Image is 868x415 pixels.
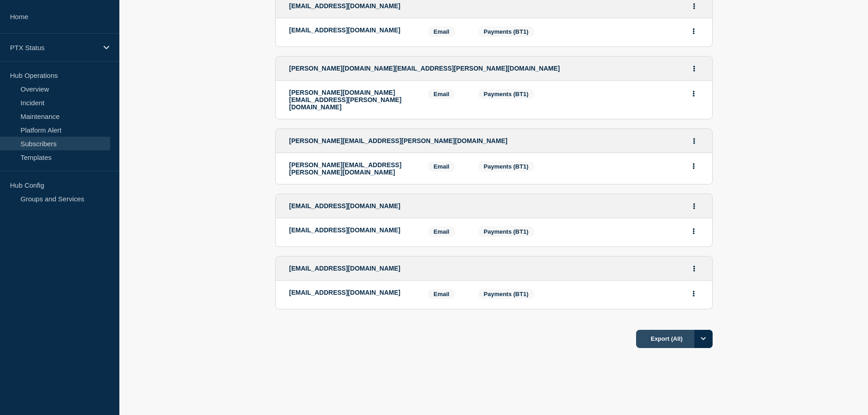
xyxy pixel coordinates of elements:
[484,163,529,170] span: Payments (BT1)
[688,134,700,148] button: Actions
[289,2,401,10] span: [EMAIL_ADDRESS][DOMAIN_NAME]
[484,291,529,297] span: Payments (BT1)
[289,161,414,176] p: [PERSON_NAME][EMAIL_ADDRESS][PERSON_NAME][DOMAIN_NAME]
[10,44,98,51] p: PTX Status
[289,65,560,72] span: [PERSON_NAME][DOMAIN_NAME][EMAIL_ADDRESS][PERSON_NAME][DOMAIN_NAME]
[289,202,401,210] span: [EMAIL_ADDRESS][DOMAIN_NAME]
[688,61,700,76] button: Actions
[484,91,529,97] span: Payments (BT1)
[636,330,713,348] button: Export (All)
[289,265,401,272] span: [EMAIL_ADDRESS][DOMAIN_NAME]
[688,199,700,213] button: Actions
[694,330,713,348] button: Options
[484,228,529,235] span: Payments (BT1)
[289,137,508,144] span: [PERSON_NAME][EMAIL_ADDRESS][PERSON_NAME][DOMAIN_NAME]
[428,226,456,237] span: Email
[289,226,414,234] p: [EMAIL_ADDRESS][DOMAIN_NAME]
[484,28,529,35] span: Payments (BT1)
[688,224,699,238] button: Actions
[688,87,699,101] button: Actions
[428,161,456,172] span: Email
[688,261,700,276] button: Actions
[688,159,699,173] button: Actions
[289,289,414,296] p: [EMAIL_ADDRESS][DOMAIN_NAME]
[688,287,699,301] button: Actions
[428,26,456,37] span: Email
[289,89,414,111] p: [PERSON_NAME][DOMAIN_NAME][EMAIL_ADDRESS][PERSON_NAME][DOMAIN_NAME]
[428,289,456,299] span: Email
[289,26,414,34] p: [EMAIL_ADDRESS][DOMAIN_NAME]
[688,24,699,38] button: Actions
[428,89,456,99] span: Email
